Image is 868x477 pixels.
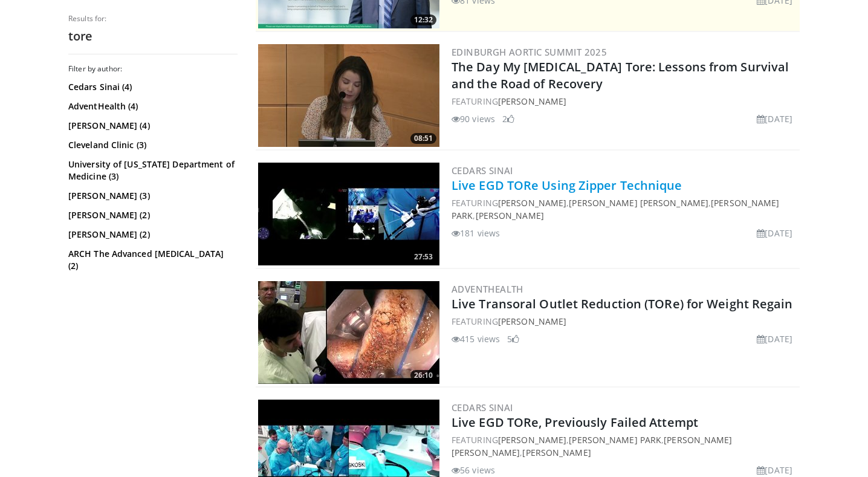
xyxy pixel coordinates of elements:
a: AdventHealth (4) [68,100,235,112]
a: [PERSON_NAME] (3) [68,190,235,202]
a: Cleveland Clinic (3) [68,139,235,151]
a: [PERSON_NAME] [498,434,566,446]
span: 26:10 [410,370,436,381]
li: [DATE] [757,227,792,239]
img: bfefd552-0d32-4b68-8672-c1d0a59dd0f6.300x170_q85_crop-smart_upscale.jpg [258,44,439,147]
li: 5 [507,333,519,345]
li: 56 views [452,464,495,476]
a: Live EGD TORe, Previously Failed Attempt [452,414,698,430]
a: [PERSON_NAME] (2) [68,209,235,221]
a: Live EGD TORe Using Zipper Technique [452,177,682,193]
a: [PERSON_NAME] Park [569,434,661,446]
a: [PERSON_NAME] [498,197,566,209]
a: [PERSON_NAME] [498,96,566,107]
div: FEATURING , , , [452,196,797,222]
div: FEATURING , , , [452,433,797,459]
a: 08:51 [258,44,439,147]
span: 08:51 [410,133,436,144]
a: The Day My [MEDICAL_DATA] Tore: Lessons from Survival and the Road of Recovery [452,59,789,92]
a: [PERSON_NAME] [498,316,566,327]
li: [DATE] [757,333,792,345]
h3: Filter by author: [68,64,238,74]
a: 26:10 [258,281,439,384]
img: 7e9235ad-c3af-48f4-b13f-8cf1e095370f.300x170_q85_crop-smart_upscale.jpg [258,163,439,265]
li: 2 [502,112,514,125]
li: 415 views [452,333,500,345]
span: 27:53 [410,251,436,262]
a: Edinburgh Aortic Summit 2025 [452,46,607,58]
a: Cedars Sinai (4) [68,81,235,93]
p: Results for: [68,14,238,24]
a: [PERSON_NAME] [PERSON_NAME] [569,197,708,209]
span: 12:32 [410,15,436,25]
a: 27:53 [258,163,439,265]
li: [DATE] [757,464,792,476]
a: University of [US_STATE] Department of Medicine (3) [68,158,235,183]
div: FEATURING [452,315,797,328]
h2: tore [68,28,238,44]
a: Live Transoral Outlet Reduction (TORe) for Weight Regain [452,296,793,312]
a: Cedars Sinai [452,164,513,177]
a: Cedars Sinai [452,401,513,414]
a: [PERSON_NAME] (2) [68,229,235,241]
img: ef29b8c8-7034-464f-9dc8-a6f2081154c4.300x170_q85_crop-smart_upscale.jpg [258,281,439,384]
a: [PERSON_NAME] (4) [68,120,235,132]
div: FEATURING [452,95,797,108]
a: [PERSON_NAME] [522,447,591,458]
li: 181 views [452,227,500,239]
a: [PERSON_NAME] [476,210,544,221]
li: [DATE] [757,112,792,125]
li: 90 views [452,112,495,125]
a: ARCH The Advanced [MEDICAL_DATA] (2) [68,248,235,272]
a: AdventHealth [452,283,523,295]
